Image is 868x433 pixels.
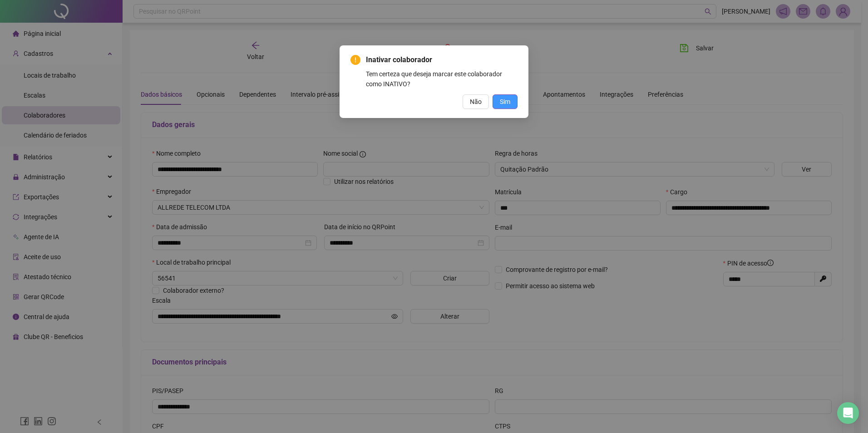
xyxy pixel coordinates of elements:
button: Não [463,94,489,109]
span: Não [470,97,482,107]
div: Open Intercom Messenger [837,402,859,424]
div: Tem certeza que deseja marcar este colaborador como INATIVO? [366,69,518,89]
button: Sim [493,94,518,109]
span: Sim [500,97,510,107]
span: Inativar colaborador [366,54,518,65]
span: exclamation-circle [350,55,360,65]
